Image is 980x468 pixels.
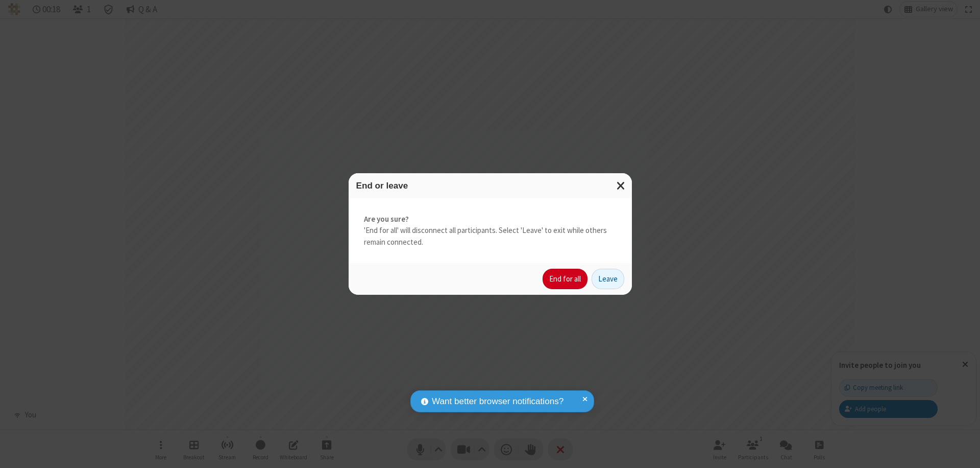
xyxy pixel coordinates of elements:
button: Leave [592,269,624,289]
button: Close modal [610,173,632,198]
strong: Are you sure? [364,214,617,225]
div: 'End for all' will disconnect all participants. Select 'Leave' to exit while others remain connec... [349,198,632,264]
span: Want better browser notifications? [432,395,563,408]
button: End for all [543,269,587,289]
h3: End or leave [356,181,624,191]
